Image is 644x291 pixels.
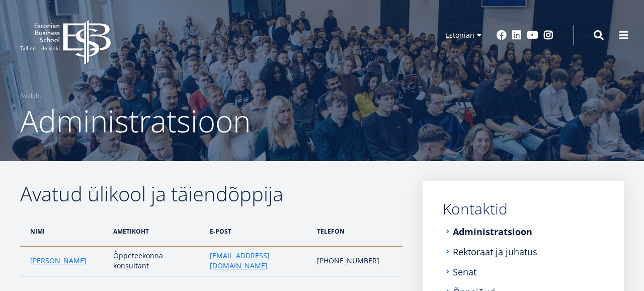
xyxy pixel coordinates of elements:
a: Avaleht [20,91,41,101]
th: telefon [312,216,403,246]
a: Senat [453,267,476,277]
td: [PHONE_NUMBER] [312,246,403,276]
h2: Avatud ülikool ja täiendõppija [20,181,403,206]
a: [EMAIL_ADDRESS][DOMAIN_NAME] [210,251,306,271]
td: Õppeteekonna konsultant [108,246,205,276]
th: ametikoht [108,216,205,246]
th: nimi [20,216,108,246]
a: Facebook [497,30,507,40]
th: e-post [205,216,311,246]
a: Youtube [527,30,538,40]
a: [PERSON_NAME] [30,256,87,266]
a: Administratsioon [453,227,532,237]
span: Administratsioon [20,100,251,141]
a: Instagram [543,30,553,40]
a: Rektoraat ja juhatus [453,247,537,257]
a: Linkedin [512,30,522,40]
a: Kontaktid [443,201,604,216]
